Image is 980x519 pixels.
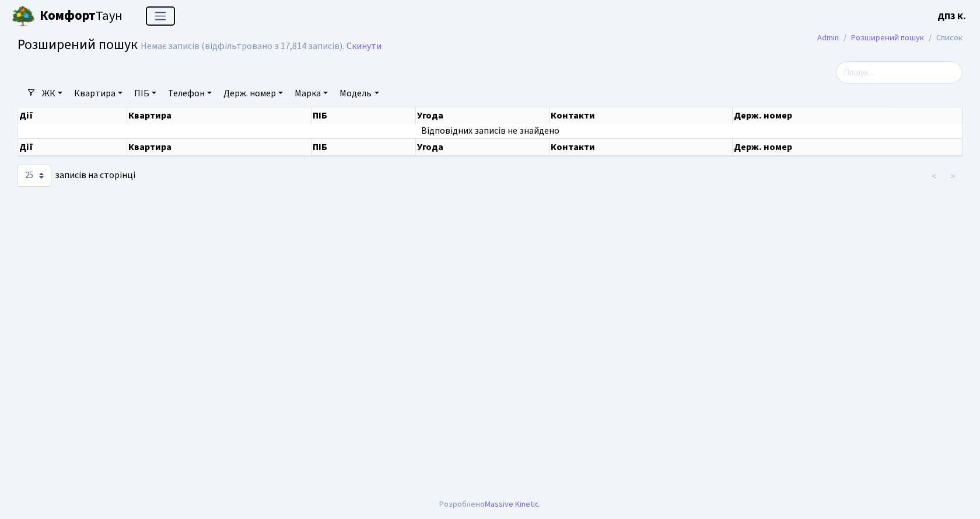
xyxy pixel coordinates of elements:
b: ДП3 К. [937,10,966,23]
a: Скинути [346,41,381,52]
th: Квартира [127,107,312,124]
a: ПІБ [129,83,161,103]
b: Комфорт [40,6,96,25]
th: ПІБ [311,107,415,124]
a: Держ. номер [219,83,288,103]
th: Угода [416,138,549,156]
th: Дії [18,138,127,156]
th: Контакти [549,138,733,156]
td: Відповідних записів не знайдено [18,124,963,138]
input: Пошук... [836,61,963,83]
label: записів на сторінці [17,165,135,187]
button: Переключити навігацію [146,6,175,26]
a: Марка [290,83,332,103]
a: Розширений пошук [851,32,924,44]
a: Admin [817,32,839,44]
a: Телефон [163,83,216,103]
a: Модель [335,83,383,103]
th: Дії [18,107,127,124]
th: ПІБ [311,138,415,156]
a: ЖК [37,83,67,103]
th: Держ. номер [733,138,962,156]
div: Немає записів (відфільтровано з 17,814 записів). [141,41,344,52]
th: Квартира [127,138,312,156]
th: Контакти [549,107,733,124]
img: logo.png [12,5,35,28]
span: Таун [40,6,123,26]
li: Список [924,32,963,44]
nav: breadcrumb [800,26,980,50]
select: записів на сторінці [17,165,51,187]
th: Держ. номер [733,107,962,124]
span: Розширений пошук [17,34,138,55]
a: Квартира [69,83,127,103]
a: Massive Kinetic [485,498,539,510]
div: Розроблено . [439,498,541,511]
a: ДП3 К. [937,9,966,23]
th: Угода [416,107,549,124]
